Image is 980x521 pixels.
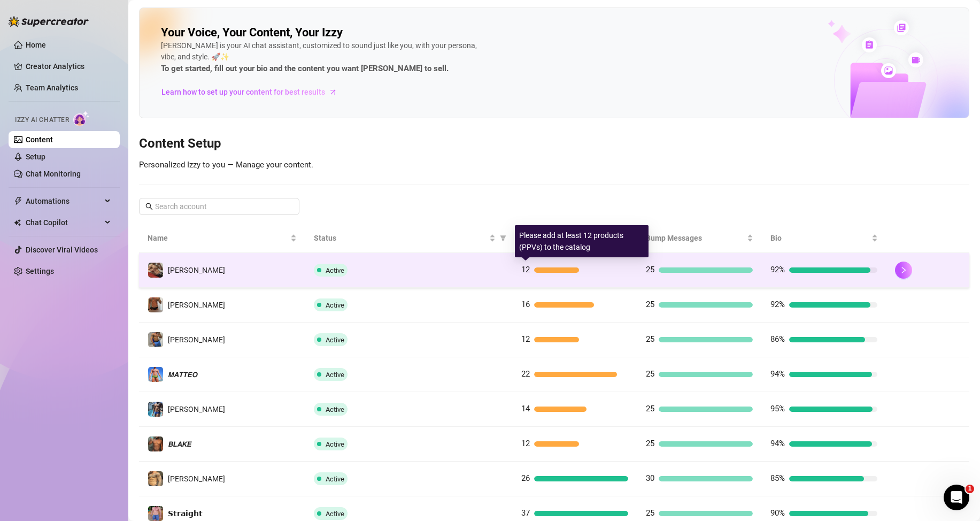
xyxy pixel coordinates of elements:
[326,510,344,518] span: Active
[646,232,745,244] span: Bump Messages
[161,25,343,40] h2: Your Voice, Your Content, Your Izzy
[139,224,305,253] th: Name
[161,64,449,73] strong: To get started, fill out your bio and the content you want [PERSON_NAME] to sell.
[148,263,163,278] img: Dylan
[26,83,78,92] a: Team Analytics
[326,475,344,483] span: Active
[762,224,886,253] th: Bio
[14,197,22,205] span: thunderbolt
[770,232,869,244] span: Bio
[646,473,654,483] span: 30
[646,265,654,274] span: 25
[148,436,163,451] img: 𝘽𝙇𝘼𝙆𝙀
[26,214,102,231] span: Chat Copilot
[521,439,530,448] span: 12
[145,203,153,210] span: search
[770,334,785,344] span: 86%
[148,367,163,382] img: 𝙈𝘼𝙏𝙏𝙀𝙊
[326,440,344,448] span: Active
[646,439,654,448] span: 25
[521,473,530,483] span: 26
[168,405,225,413] span: [PERSON_NAME]
[148,506,163,521] img: 𝗦𝘁𝗿𝗮𝗶𝗴𝗵𝘁
[161,83,345,101] a: Learn how to set up your content for best results
[168,509,203,518] span: 𝗦𝘁𝗿𝗮𝗶𝗴𝗵𝘁
[168,370,197,379] span: 𝙈𝘼𝙏𝙏𝙀𝙊
[326,371,344,379] span: Active
[26,41,46,49] a: Home
[521,404,530,413] span: 14
[15,115,69,125] span: Izzy AI Chatter
[770,404,785,413] span: 95%
[139,160,313,170] span: Personalized Izzy to you — Manage your content.
[9,16,89,27] img: logo-BBDzfeDw.svg
[500,235,506,241] span: filter
[637,224,762,253] th: Bump Messages
[770,508,785,518] span: 90%
[515,225,649,257] div: Please add at least 12 products (PPVs) to the catalog
[900,266,907,274] span: right
[26,246,98,254] a: Discover Viral Videos
[26,152,45,161] a: Setup
[521,265,530,274] span: 12
[305,224,513,253] th: Status
[26,135,53,144] a: Content
[26,193,102,210] span: Automations
[14,219,21,226] img: Chat Copilot
[521,300,530,309] span: 16
[513,224,637,253] th: Products
[770,265,785,274] span: 92%
[148,297,163,312] img: Anthony
[314,232,487,244] span: Status
[139,135,969,152] h3: Content Setup
[770,439,785,448] span: 94%
[326,336,344,344] span: Active
[803,9,969,118] img: ai-chatter-content-library-cLFOSyPT.png
[26,58,111,75] a: Creator Analytics
[26,267,54,275] a: Settings
[148,471,163,486] img: 𝙅𝙊𝙀
[770,369,785,379] span: 94%
[155,201,284,212] input: Search account
[168,335,225,344] span: [PERSON_NAME]
[944,485,969,510] iframe: Intercom live chat
[148,332,163,347] img: 𝙆𝙀𝙑𝙄𝙉
[770,473,785,483] span: 85%
[326,266,344,274] span: Active
[168,440,191,448] span: 𝘽𝙇𝘼𝙆𝙀
[73,111,90,126] img: AI Chatter
[646,404,654,413] span: 25
[161,40,482,75] div: [PERSON_NAME] is your AI chat assistant, customized to sound just like you, with your persona, vi...
[646,508,654,518] span: 25
[521,334,530,344] span: 12
[498,230,508,246] span: filter
[148,232,288,244] span: Name
[148,402,163,417] img: Arthur
[770,300,785,309] span: 92%
[168,301,225,309] span: [PERSON_NAME]
[168,474,225,483] span: [PERSON_NAME]
[646,369,654,379] span: 25
[26,170,81,178] a: Chat Monitoring
[646,300,654,309] span: 25
[521,369,530,379] span: 22
[521,508,530,518] span: 37
[646,334,654,344] span: 25
[966,485,974,493] span: 1
[326,301,344,309] span: Active
[326,405,344,413] span: Active
[168,266,225,274] span: [PERSON_NAME]
[895,262,912,279] button: right
[328,87,338,97] span: arrow-right
[161,86,325,98] span: Learn how to set up your content for best results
